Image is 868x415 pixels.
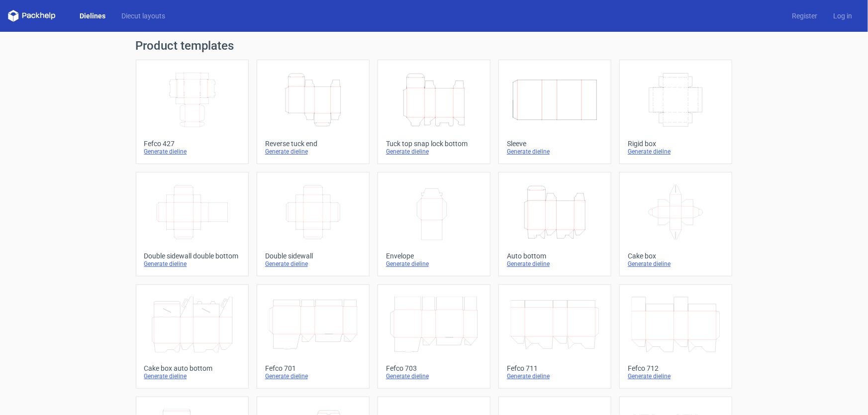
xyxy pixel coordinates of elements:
div: Double sidewall double bottom [144,252,240,260]
div: Cake box auto bottom [144,364,240,372]
div: Generate dieline [507,260,603,268]
div: Envelope [386,252,482,260]
div: Generate dieline [144,372,240,380]
a: Cake box auto bottomGenerate dieline [136,284,249,389]
div: Fefco 711 [507,364,603,372]
div: Generate dieline [265,260,361,268]
div: Rigid box [628,140,724,148]
a: Diecut layouts [113,11,173,21]
div: Fefco 703 [386,364,482,372]
h1: Product templates [136,40,733,52]
div: Generate dieline [386,148,482,156]
a: EnvelopeGenerate dieline [378,172,490,276]
a: Reverse tuck endGenerate dieline [257,60,370,164]
div: Generate dieline [386,260,482,268]
a: Log in [825,11,860,21]
a: Fefco 711Generate dieline [498,284,611,389]
div: Generate dieline [265,148,361,156]
div: Fefco 701 [265,364,361,372]
div: Tuck top snap lock bottom [386,140,482,148]
a: Fefco 427Generate dieline [136,60,249,164]
a: Auto bottomGenerate dieline [498,172,611,276]
a: Rigid boxGenerate dieline [619,60,732,164]
a: Double sidewallGenerate dieline [257,172,370,276]
a: Dielines [72,11,113,21]
div: Generate dieline [265,372,361,380]
div: Generate dieline [386,372,482,380]
a: SleeveGenerate dieline [498,60,611,164]
div: Sleeve [507,140,603,148]
div: Generate dieline [507,148,603,156]
div: Cake box [628,252,724,260]
div: Fefco 427 [144,140,240,148]
div: Generate dieline [144,260,240,268]
a: Fefco 712Generate dieline [619,284,732,389]
div: Generate dieline [628,372,724,380]
div: Auto bottom [507,252,603,260]
a: Register [784,11,825,21]
div: Double sidewall [265,252,361,260]
div: Generate dieline [628,260,724,268]
a: Fefco 703Generate dieline [378,284,490,389]
div: Reverse tuck end [265,140,361,148]
div: Generate dieline [507,372,603,380]
a: Double sidewall double bottomGenerate dieline [136,172,249,276]
a: Tuck top snap lock bottomGenerate dieline [378,60,490,164]
div: Generate dieline [144,148,240,156]
div: Generate dieline [628,148,724,156]
a: Cake boxGenerate dieline [619,172,732,276]
a: Fefco 701Generate dieline [257,284,370,389]
div: Fefco 712 [628,364,724,372]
